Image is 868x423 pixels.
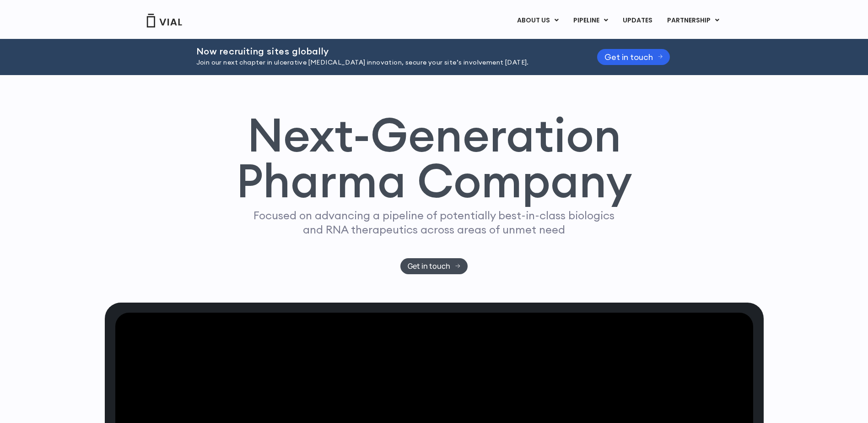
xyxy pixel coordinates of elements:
[615,13,659,28] a: UPDATES
[510,13,566,28] a: ABOUT USMenu Toggle
[400,258,468,274] a: Get in touch
[597,49,670,65] a: Get in touch
[146,14,183,27] img: Vial Logo
[566,13,615,28] a: PIPELINEMenu Toggle
[236,112,632,204] h1: Next-Generation Pharma Company
[196,58,574,68] p: Join our next chapter in ulcerative [MEDICAL_DATA] innovation, secure your site’s involvement [DA...
[604,54,653,60] span: Get in touch
[408,263,450,270] span: Get in touch
[660,13,727,28] a: PARTNERSHIPMenu Toggle
[196,46,574,56] h2: Now recruiting sites globally
[250,208,619,237] p: Focused on advancing a pipeline of potentially best-in-class biologics and RNA therapeutics acros...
